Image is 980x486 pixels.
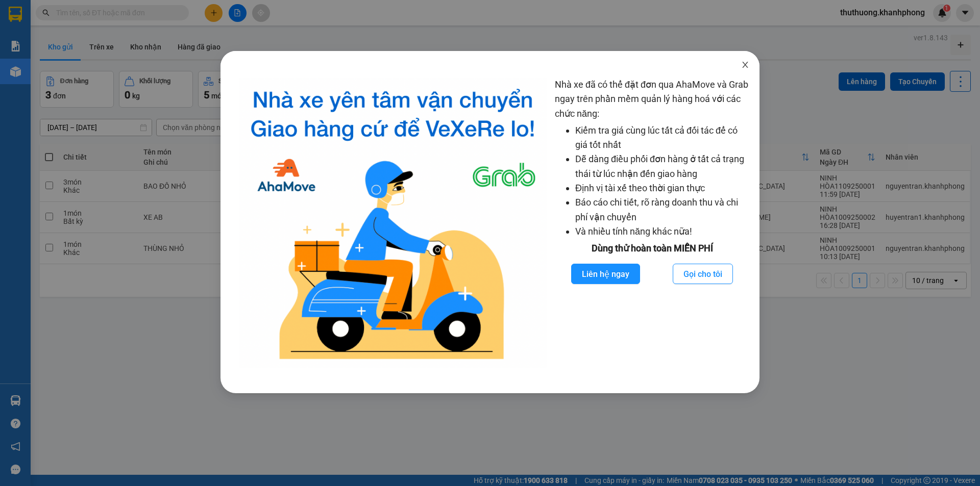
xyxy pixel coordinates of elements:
img: logo [239,78,547,368]
li: Dễ dàng điều phối đơn hàng ở tất cả trạng thái từ lúc nhận đến giao hàng [575,152,749,181]
span: Liên hệ ngay [582,268,629,280]
button: Liên hệ ngay [571,264,640,284]
div: Nhà xe đã có thể đặt đơn qua AhaMove và Grab ngay trên phần mềm quản lý hàng hoá với các chức năng: [555,78,749,368]
li: Định vị tài xế theo thời gian thực [575,181,749,195]
li: Và nhiều tính năng khác nữa! [575,224,749,239]
span: close [741,61,749,69]
button: Close [731,51,759,80]
span: Gọi cho tôi [683,268,722,280]
div: Dùng thử hoàn toàn MIỄN PHÍ [555,241,749,255]
button: Gọi cho tôi [673,264,733,284]
li: Kiểm tra giá cùng lúc tất cả đối tác để có giá tốt nhất [575,123,749,152]
li: Báo cáo chi tiết, rõ ràng doanh thu và chi phí vận chuyển [575,195,749,224]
